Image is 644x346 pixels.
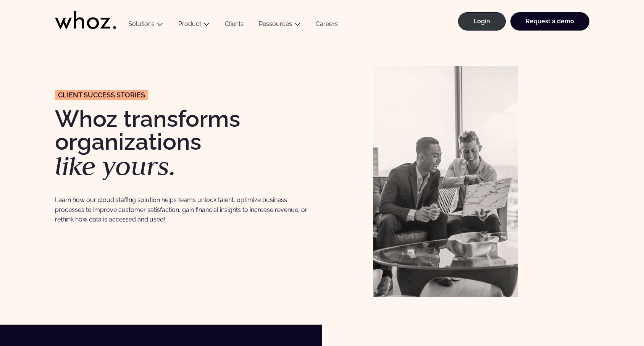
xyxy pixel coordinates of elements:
a: Request a demo [510,12,589,31]
span: CLIENT success stories [58,92,145,99]
em: like yours. [55,149,176,183]
button: Solutions [121,20,171,31]
a: Careers [308,20,345,31]
button: Ressources [251,20,308,31]
a: Ressources [259,20,292,27]
button: Product [171,20,217,31]
a: Clients [217,20,251,31]
p: Learn how our cloud staffing solution helps teams unlock talent, optimize business processes to i... [55,195,315,224]
a: Login [458,12,506,31]
h1: Whoz transforms organizations [55,107,315,179]
img: Clients Whoz [373,66,518,297]
a: Product [178,20,201,27]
